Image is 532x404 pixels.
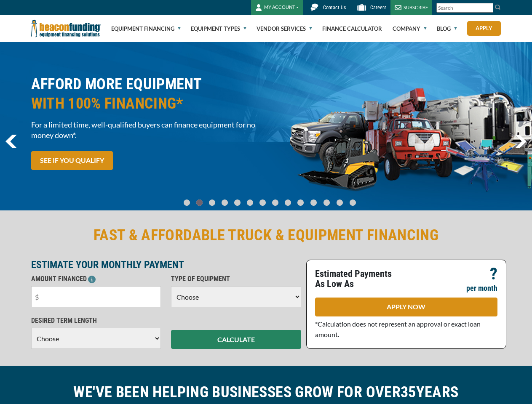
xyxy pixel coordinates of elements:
h2: AFFORD MORE EQUIPMENT [31,74,261,113]
a: Apply [467,21,501,36]
span: Contact Us [323,5,346,11]
a: Blog [437,15,457,42]
span: WITH 100% FINANCING* [31,94,261,113]
p: Estimated Payments As Low As [315,269,401,289]
a: Go To Slide 10 [308,199,319,206]
a: APPLY NOW [315,298,497,316]
input: $ [31,286,161,307]
p: ESTIMATE YOUR MONTHLY PAYMENT [31,260,301,270]
img: Left Navigator [5,135,17,148]
a: Company [393,15,427,42]
p: DESIRED TERM LENGTH [31,316,161,326]
a: Go To Slide 3 [220,199,230,206]
a: Equipment Types [191,15,246,42]
a: SEE IF YOU QUALIFY [31,151,113,170]
a: Go To Slide 9 [296,199,306,206]
a: Clear search text [484,5,491,11]
a: Go To Slide 8 [283,199,293,206]
img: Right Navigator [515,135,527,148]
a: Go To Slide 11 [321,199,332,206]
h2: FAST & AFFORDABLE TRUCK & EQUIPMENT FINANCING [31,226,501,245]
p: AMOUNT FINANCED [31,274,161,284]
a: Go To Slide 4 [233,199,243,206]
a: Vendor Services [257,15,312,42]
span: Careers [370,5,386,11]
span: *Calculation does not represent an approval or exact loan amount. [315,320,481,338]
a: Go To Slide 0 [182,199,192,206]
img: Beacon Funding Corporation logo [31,15,101,42]
h2: WE'VE BEEN HELPING BUSINESSES GROW FOR OVER YEARS [31,383,501,402]
a: Go To Slide 5 [245,199,255,206]
span: For a limited time, well-qualified buyers can finance equipment for no money down*. [31,120,261,141]
a: Go To Slide 7 [270,199,281,206]
img: Search [495,4,501,11]
p: ? [490,269,497,279]
a: Go To Slide 2 [207,199,217,206]
p: TYPE OF EQUIPMENT [171,274,301,284]
a: Finance Calculator [322,15,382,42]
a: Go To Slide 13 [348,199,358,206]
p: per month [466,283,497,293]
span: 35 [401,383,416,401]
a: Go To Slide 12 [334,199,345,206]
a: next [515,135,527,148]
a: Equipment Financing [111,15,181,42]
input: Search [436,3,493,13]
a: Go To Slide 6 [258,199,268,206]
button: CALCULATE [171,330,301,349]
a: Go To Slide 1 [195,199,205,206]
a: previous [5,135,17,148]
